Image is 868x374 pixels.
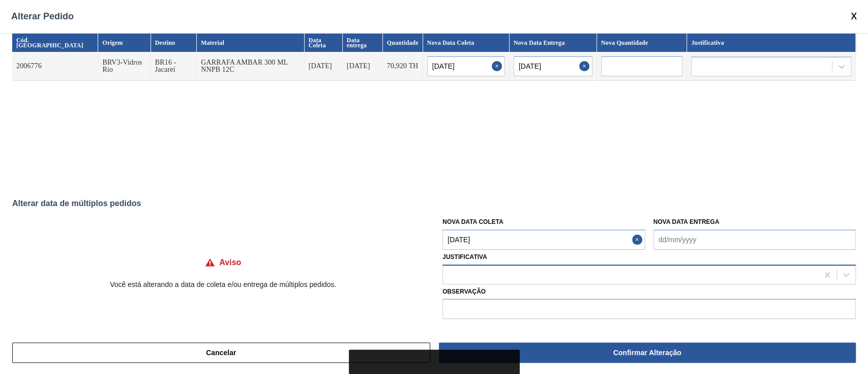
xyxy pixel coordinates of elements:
[12,34,98,52] th: Cód. [GEOGRAPHIC_DATA]
[12,52,98,81] td: 2006776
[427,56,505,76] input: dd/mm/yyyy
[98,52,151,81] td: BRV3-Vidros Rio
[579,56,592,76] button: Close
[305,52,343,81] td: [DATE]
[197,52,304,81] td: GARRAFA AMBAR 300 ML NNPB 12C
[197,34,304,52] th: Material
[687,34,856,52] th: Justificativa
[11,11,74,22] span: Alterar Pedido
[151,34,197,52] th: Destino
[151,52,197,81] td: BR16 - Jacareí
[423,34,510,52] th: Nova Data Coleta
[442,253,487,261] label: Justificativa
[383,52,423,81] td: 70,920 TH
[12,280,434,289] p: Você está alterando a data de coleta e/ou entrega de múltiplos pedidos.
[653,218,720,225] label: Nova Data Entrega
[383,34,423,52] th: Quantidade
[98,34,151,52] th: Origem
[442,284,856,299] label: Observação
[492,56,505,76] button: Close
[597,34,687,52] th: Nova Quantidade
[305,34,343,52] th: Data Coleta
[12,342,430,363] button: Cancelar
[343,52,383,81] td: [DATE]
[343,34,383,52] th: Data entrega
[442,218,503,225] label: Nova Data Coleta
[439,342,856,363] button: Confirmar Alteração
[12,199,856,208] div: Alterar data de múltiplos pedidos
[219,258,241,267] h4: Aviso
[653,229,856,250] input: dd/mm/yyyy
[442,229,645,250] input: dd/mm/yyyy
[632,229,645,250] button: Close
[514,56,592,76] input: dd/mm/yyyy
[510,34,597,52] th: Nova Data Entrega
